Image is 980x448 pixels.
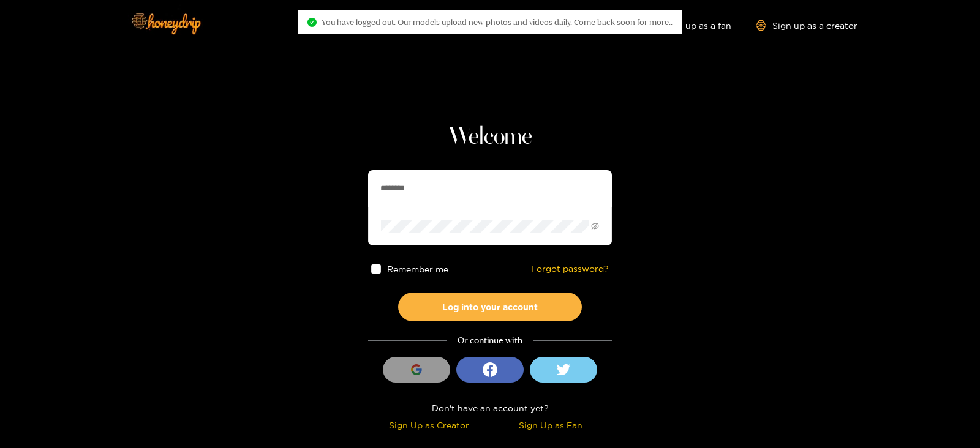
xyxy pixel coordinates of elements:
h1: Welcome [368,122,612,152]
a: Sign up as a creator [756,20,858,31]
div: Sign Up as Fan [493,418,609,432]
div: Sign Up as Creator [371,418,487,432]
a: Forgot password? [531,264,609,274]
span: eye-invisible [591,222,599,230]
button: Log into your account [398,293,582,321]
div: Don't have an account yet? [368,401,612,415]
span: You have logged out. Our models upload new photos and videos daily. Come back soon for more.. [322,17,673,27]
a: Sign up as a fan [647,20,731,31]
div: Or continue with [368,334,612,348]
span: Remember me [388,264,449,274]
span: check-circle [307,18,317,27]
